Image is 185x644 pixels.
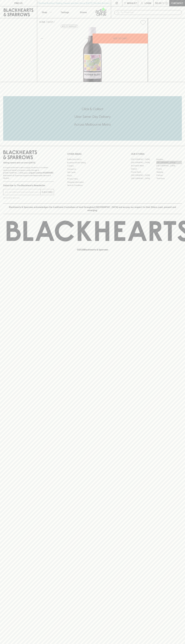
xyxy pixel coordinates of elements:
[3,184,54,187] p: Subscribe to The Blackhearts Newsletter
[3,197,54,199] p: We will never spam you
[131,164,156,167] a: Brunswick West
[156,158,182,161] a: Braddon
[39,21,45,23] a: HOME
[113,37,127,40] p: ADD TO CART
[155,2,162,5] p: $0.00
[37,6,56,18] button: Shop
[3,166,54,179] p: It is against the law to sell or supply alcohol to, or to obtain alcohol on behalf of a person un...
[171,2,183,5] p: Checkout
[74,6,93,18] a: Stores
[67,171,118,174] a: Gift Cards
[131,174,156,177] a: [GEOGRAPHIC_DATA]
[131,177,156,180] a: [GEOGRAPHIC_DATA]
[131,152,182,156] p: OUR STORES
[156,174,182,177] a: Prahran
[156,167,182,170] a: Fitzroy
[56,6,74,18] a: Tastings
[131,161,156,164] a: [GEOGRAPHIC_DATA]
[47,21,53,23] a: SHOP
[29,172,53,174] strong: Liquor License #32064953
[156,177,182,180] a: Thornbury
[3,107,182,111] h5: Click & Collect
[5,190,40,194] input: e.g. jane@blackheartsandsparrows.com.au
[156,164,182,167] a: [GEOGRAPHIC_DATA]
[37,27,148,82] img: 29281.png
[131,158,156,161] a: [GEOGRAPHIC_DATA]
[67,158,118,161] a: Bottle Drop FAQ's
[61,11,69,14] p: Tastings
[67,161,118,164] a: Business & Bulk Gifting
[14,2,23,5] p: FIND US
[41,189,54,195] button: SUBSCRIBE
[3,161,54,164] p: Sibling owned and run since [DATE]
[42,11,47,14] p: Shop
[67,167,118,171] a: Contact Us
[61,25,78,28] button: Add to wishlist
[3,96,182,141] div: Call to action block
[156,161,182,164] a: [GEOGRAPHIC_DATA]
[67,180,118,184] a: Shipping Information
[5,206,180,212] p: Blackhearts & Sparrows acknowledges the traditional Custodians of land throughout [GEOGRAPHIC_DAT...
[67,174,118,177] a: FAQ's
[139,19,147,26] button: Add to wishlist
[3,114,182,119] h5: Uber Same-Day Delivery
[131,170,156,174] a: Fitzroy North
[80,11,87,14] p: Stores
[67,164,118,167] a: Careers
[145,2,151,5] p: Login
[131,167,156,170] a: Elwood
[67,177,118,180] a: Privacy Policy
[127,2,137,5] p: Wishlist
[67,152,118,156] p: OTHER AREAS
[67,184,118,187] a: Terms & Conditions
[93,34,148,43] button: ADD TO CART
[42,191,53,194] p: SUBSCRIBE
[121,10,180,15] input: Try "Pinot noir"
[166,2,167,4] p: 0
[156,170,182,174] a: Geelong
[3,122,182,127] h5: Across Melbourne Metro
